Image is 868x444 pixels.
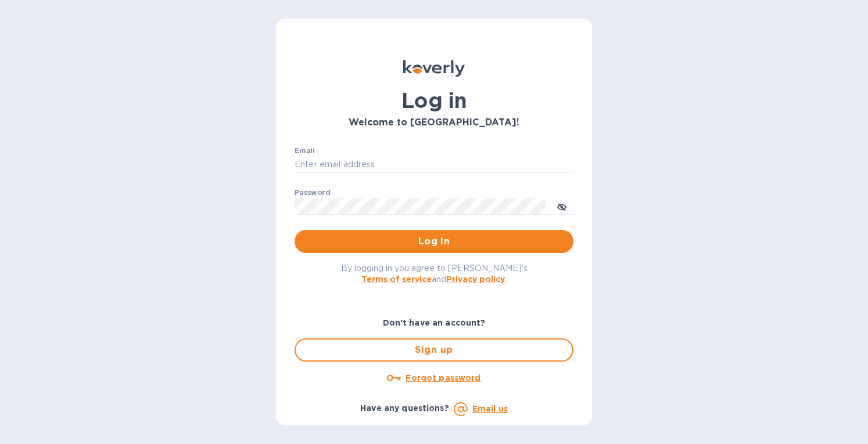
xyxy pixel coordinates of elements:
[295,189,330,196] label: Password
[295,338,573,362] button: Sign up
[305,343,563,357] span: Sign up
[295,156,573,174] input: Enter email address
[403,60,465,77] img: Koverly
[304,234,564,248] span: Log in
[295,230,573,253] button: Log in
[446,275,505,284] a: Privacy policy
[383,318,486,327] b: Don't have an account?
[472,404,508,413] a: Email us
[295,117,573,128] h3: Welcome to [GEOGRAPHIC_DATA]!
[341,263,528,284] span: By logging in you agree to [PERSON_NAME]'s and .
[550,194,573,218] button: toggle password visibility
[360,403,449,413] b: Have any questions?
[295,88,573,113] h1: Log in
[361,275,432,284] a: Terms of service
[295,147,315,154] label: Email
[406,373,480,382] u: Forgot password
